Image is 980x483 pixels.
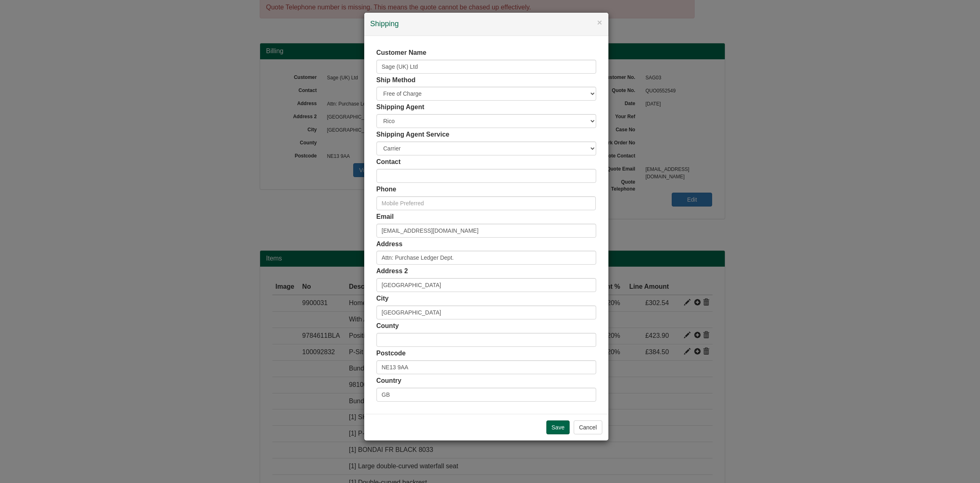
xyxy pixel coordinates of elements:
[376,76,416,85] label: Ship Method
[376,321,399,331] label: County
[376,103,425,112] label: Shipping Agent
[376,48,427,58] label: Customer Name
[546,420,570,434] input: Save
[376,376,401,386] label: Country
[376,130,450,139] label: Shipping Agent Service
[370,19,602,29] h4: Shipping
[376,196,596,210] input: Mobile Preferred
[376,349,406,358] label: Postcode
[376,240,403,249] label: Address
[376,294,389,303] label: City
[376,212,394,222] label: Email
[597,18,602,27] button: ×
[376,185,396,194] label: Phone
[376,267,408,276] label: Address 2
[574,420,602,434] button: Cancel
[376,157,401,167] label: Contact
